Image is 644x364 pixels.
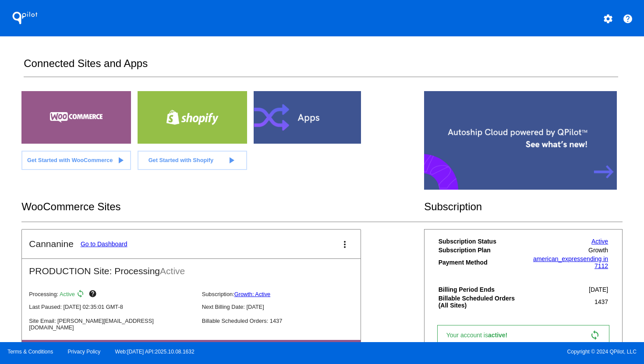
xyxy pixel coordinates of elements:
span: Get Started with WooCommerce [27,157,113,163]
a: Terms & Conditions [7,349,53,355]
h2: Cannanine [29,239,74,249]
span: 1437 [594,298,608,305]
th: Billable Scheduled Orders (All Sites) [438,294,524,309]
p: Processing: [29,290,195,300]
mat-icon: more_vert [340,239,350,250]
span: Active [60,291,75,297]
th: Subscription Plan [438,246,524,254]
a: Privacy Policy [68,349,101,355]
mat-icon: settings [603,14,613,24]
span: active! [488,332,512,339]
th: Billing Period Ends [438,286,524,293]
a: american_expressending in 7112 [533,255,608,269]
h2: PRODUCTION Site: Processing [22,259,361,276]
th: Payment Method [438,255,524,270]
a: Go to Dashboard [81,240,127,247]
a: Active [591,238,608,245]
span: Active [160,266,185,276]
p: Subscription: [202,291,368,297]
span: Growth [588,247,608,254]
mat-icon: play_arrow [115,155,126,166]
span: Copyright © 2024 QPilot, LLC [329,349,637,355]
mat-icon: play_arrow [226,155,237,166]
a: Growth: Active [234,291,271,297]
p: Next Billing Date: [DATE] [202,304,368,310]
p: Last Paused: [DATE] 02:35:01 GMT-8 [29,304,195,310]
mat-icon: help [88,290,99,300]
mat-icon: help [623,14,633,24]
mat-icon: sync [590,330,600,340]
h2: Connected Sites and Apps [24,57,618,77]
a: Get Started with Shopify [138,151,247,170]
a: Your account isactive! sync [437,325,609,345]
p: Billable Scheduled Orders: 1437 [202,318,368,324]
span: Your account is [446,332,517,339]
span: american_express [533,255,583,262]
h2: Subscription [424,201,623,213]
h1: QPilot [7,9,42,27]
mat-icon: sync [76,290,87,300]
h2: WooCommerce Sites [21,201,424,213]
a: Web:[DATE] API:2025.10.08.1632 [115,349,195,355]
span: Get Started with Shopify [149,157,214,163]
th: Subscription Status [438,237,524,245]
p: Site Email: [PERSON_NAME][EMAIL_ADDRESS][DOMAIN_NAME] [29,318,195,331]
a: Get Started with WooCommerce [21,151,131,170]
span: [DATE] [589,286,608,293]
